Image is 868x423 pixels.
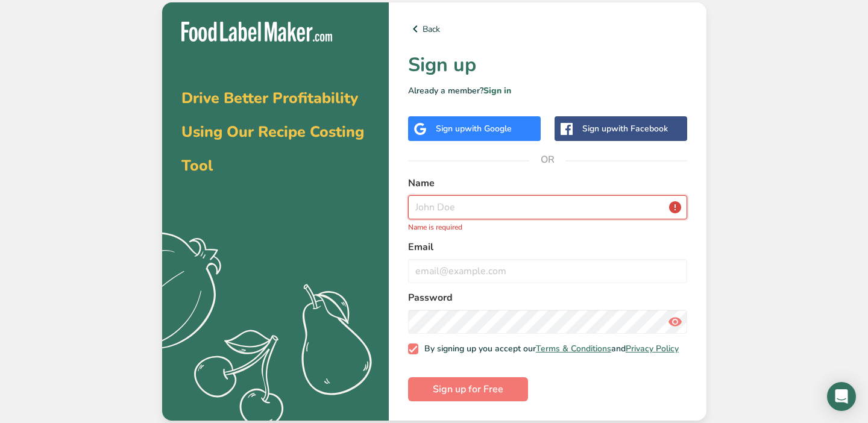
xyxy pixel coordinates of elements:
div: Sign up [436,122,512,135]
h1: Sign up [408,51,687,80]
img: Food Label Maker [181,22,332,42]
a: Back [408,22,687,36]
a: Terms & Conditions [536,343,611,354]
p: Name is required [408,222,687,233]
label: Password [408,290,687,305]
input: email@example.com [408,259,687,283]
p: Already a member? [408,84,687,97]
span: with Facebook [611,123,668,134]
label: Name [408,176,687,190]
span: with Google [465,123,512,134]
span: Sign up for Free [433,382,503,396]
div: Sign up [582,122,668,135]
span: Drive Better Profitability Using Our Recipe Costing Tool [181,88,364,176]
a: Privacy Policy [626,343,679,354]
label: Email [408,240,687,254]
span: OR [529,142,565,178]
a: Sign in [483,85,511,96]
span: By signing up you accept our and [418,343,679,354]
div: Open Intercom Messenger [827,382,856,411]
button: Sign up for Free [408,377,528,401]
input: John Doe [408,195,687,219]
